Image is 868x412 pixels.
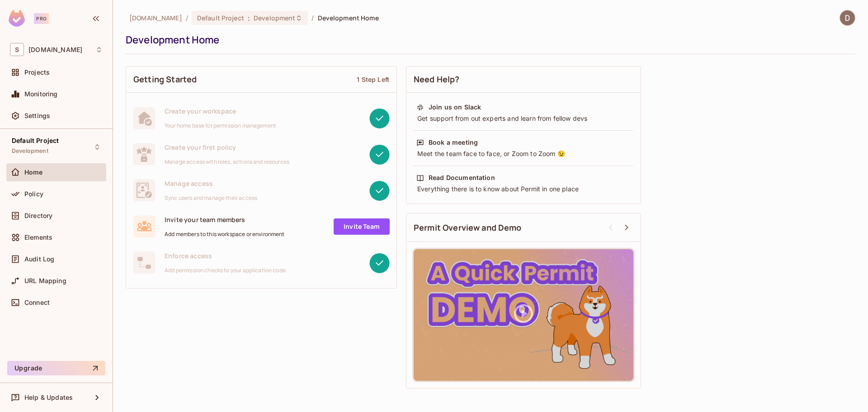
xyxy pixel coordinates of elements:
span: Default Project [12,137,59,144]
span: Need Help? [414,74,460,85]
div: Join us on Slack [429,103,481,112]
span: Directory [24,212,52,219]
span: Add members to this workspace or environment [165,231,285,238]
span: Your home base for permission management [165,122,276,129]
span: Enforce access [165,251,286,260]
span: S [10,43,24,56]
a: Invite Team [334,218,390,235]
span: Development [254,14,295,22]
li: / [186,14,188,22]
span: Getting Started [133,74,197,85]
span: : [247,14,250,22]
span: Manage access [165,179,257,188]
span: Development Home [318,14,379,22]
span: Sync users and manage their access [165,194,257,202]
span: Invite your team members [165,215,285,224]
div: 1 Step Left [357,75,389,84]
span: Create your workspace [165,107,276,115]
span: Projects [24,69,50,76]
span: Policy [24,190,43,198]
div: Get support from out experts and learn from fellow devs [416,114,631,123]
span: Monitoring [24,90,58,98]
div: Everything there is to know about Permit in one place [416,185,631,194]
span: Home [24,169,43,176]
span: Audit Log [24,256,54,263]
span: Create your first policy [165,143,289,152]
div: Book a meeting [429,138,478,147]
div: Meet the team face to face, or Zoom to Zoom 😉 [416,149,631,158]
span: Development [12,147,48,155]
button: Upgrade [7,361,105,375]
li: / [311,14,314,22]
span: Settings [24,112,50,119]
div: Read Documentation [429,173,495,182]
span: Connect [24,299,50,306]
span: the active workspace [129,14,182,22]
span: Elements [24,234,52,241]
span: Add permission checks to your application code [165,267,286,274]
span: Workspace: savameta.com [28,46,82,53]
div: Development Home [126,33,851,47]
img: Dat Nghiem Quoc [840,10,855,25]
span: Permit Overview and Demo [414,222,522,233]
span: Manage access with roles, actions and resources [165,158,289,166]
span: URL Mapping [24,277,66,284]
span: Default Project [197,14,244,22]
div: Pro [34,13,49,24]
img: SReyMgAAAABJRU5ErkJggg== [9,10,25,27]
span: Help & Updates [24,394,73,401]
